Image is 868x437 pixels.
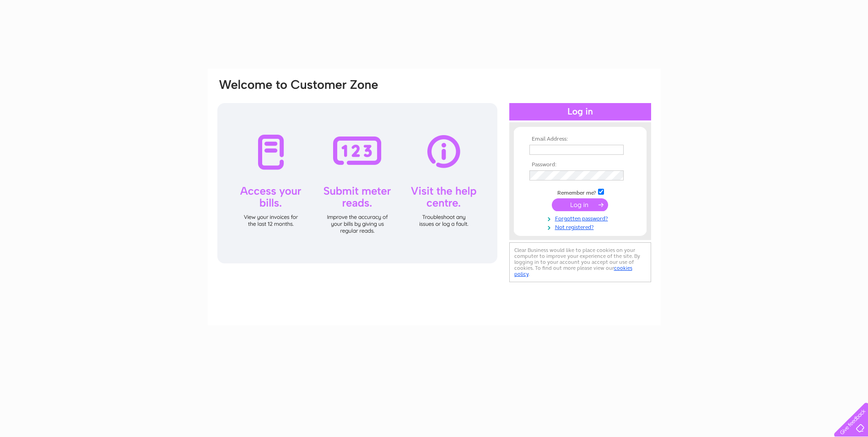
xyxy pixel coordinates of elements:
[527,136,633,142] th: Email Address:
[527,162,633,168] th: Password:
[552,198,608,211] input: Submit
[529,213,633,222] a: Forgotten password?
[514,265,632,277] a: cookies policy
[527,187,633,197] td: Remember me?
[529,222,633,231] a: Not registered?
[509,242,651,282] div: Clear Business would like to place cookies on your computer to improve your experience of the sit...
